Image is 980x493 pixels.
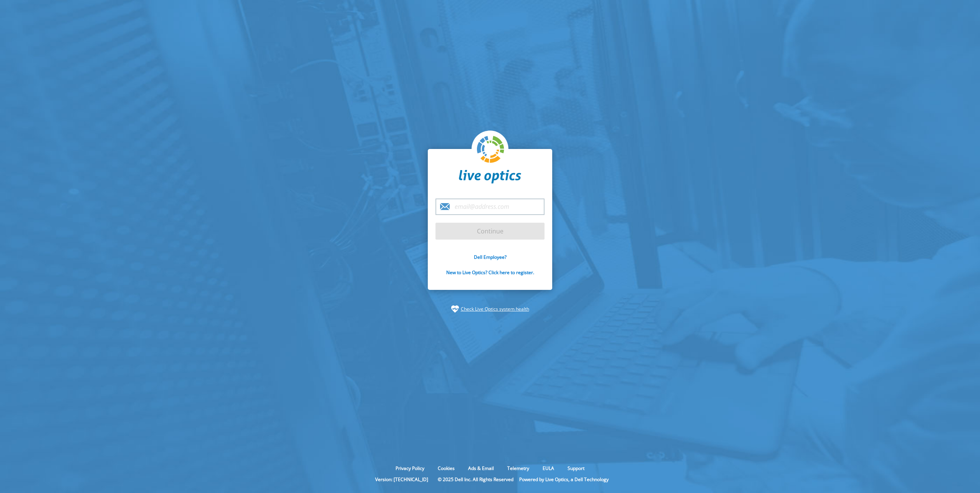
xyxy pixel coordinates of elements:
[502,465,535,471] a: Telemetry
[371,476,432,483] li: Version: [TECHNICAL_ID]
[537,465,560,471] a: EULA
[562,465,590,471] a: Support
[390,465,430,471] a: Privacy Policy
[462,465,500,471] a: Ads & Email
[435,199,545,215] input: email@address.com
[461,305,529,313] a: Check Live Optics system health
[451,305,459,313] img: status-check-icon.svg
[474,254,507,260] a: Dell Employee?
[432,465,460,471] a: Cookies
[519,476,609,483] li: Powered by Live Optics, a Dell Technology
[477,136,505,164] img: liveoptics-logo.svg
[459,170,521,184] img: liveoptics-word.svg
[434,476,517,483] li: © 2025 Dell Inc. All Rights Reserved
[446,269,534,276] a: New to Live Optics? Click here to register.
